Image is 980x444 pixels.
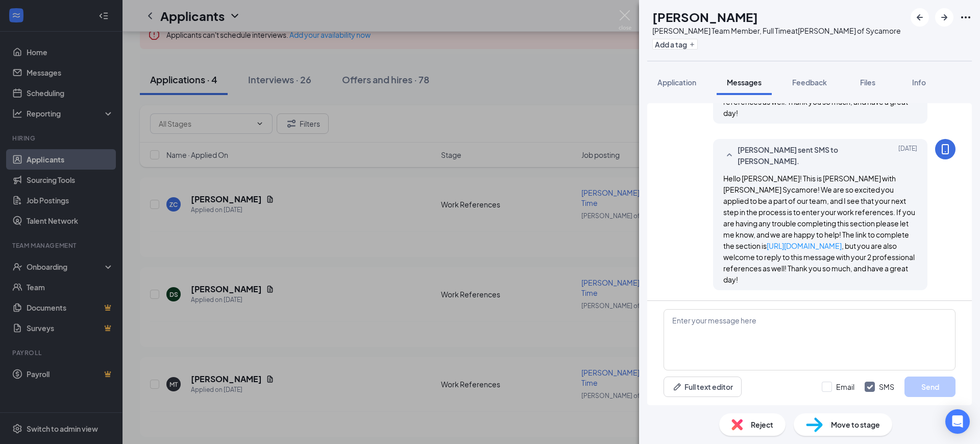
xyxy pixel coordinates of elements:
[652,8,758,26] h1: [PERSON_NAME]
[945,409,970,434] div: Open Intercom Messenger
[723,149,736,161] svg: SmallChevronUp
[689,41,695,48] svg: Plus
[960,11,972,24] svg: Ellipses
[898,144,917,167] span: [DATE]
[860,78,875,87] span: Files
[672,382,682,392] svg: Pen
[657,78,696,87] span: Application
[831,419,880,430] span: Move to stage
[914,11,926,24] svg: ArrowLeftNew
[652,39,698,50] button: PlusAdd a tag
[723,174,915,284] span: Hello [PERSON_NAME]! This is [PERSON_NAME] with [PERSON_NAME] Sycamore! We are so excited you app...
[792,78,827,87] span: Feedback
[911,8,929,27] button: ArrowLeftNew
[727,78,762,87] span: Messages
[738,144,871,167] span: [PERSON_NAME] sent SMS to [PERSON_NAME].
[904,377,955,397] button: Send
[935,8,953,27] button: ArrowRight
[664,377,742,397] button: Full text editorPen
[912,78,926,87] span: Info
[751,419,773,430] span: Reject
[652,26,901,36] div: [PERSON_NAME] Team Member, Full Time at [PERSON_NAME] of Sycamore
[767,241,842,250] a: [URL][DOMAIN_NAME]
[938,11,950,24] svg: ArrowRight
[939,143,951,155] svg: MobileSms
